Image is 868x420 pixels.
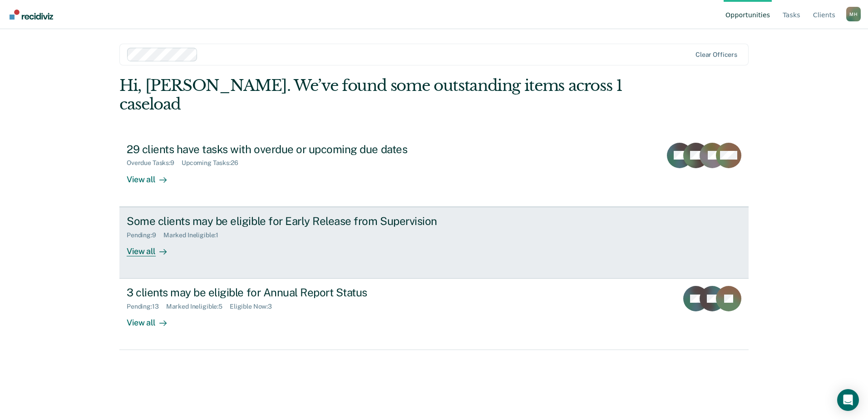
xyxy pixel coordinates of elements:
div: Overdue Tasks : 9 [127,159,182,167]
img: Recidiviz [10,10,53,20]
div: View all [127,310,178,328]
div: Marked Ineligible : 5 [166,303,230,310]
div: Marked Ineligible : 1 [163,231,226,239]
div: Hi, [PERSON_NAME]. We’ve found some outstanding items across 1 caseload [119,76,623,114]
div: Pending : 13 [127,303,166,310]
div: Clear officers [695,51,737,59]
div: M H [846,7,861,21]
div: Eligible Now : 3 [230,303,279,310]
div: Upcoming Tasks : 26 [182,159,246,167]
div: Pending : 9 [127,231,163,239]
button: Profile dropdown button [846,7,861,21]
a: 3 clients may be eligible for Annual Report StatusPending:13Marked Ineligible:5Eligible Now:3View... [119,279,749,350]
div: Open Intercom Messenger [837,389,859,411]
div: View all [127,239,178,256]
div: 29 clients have tasks with overdue or upcoming due dates [127,143,445,156]
div: Some clients may be eligible for Early Release from Supervision [127,215,445,228]
div: 3 clients may be eligible for Annual Report Status [127,286,445,299]
a: 29 clients have tasks with overdue or upcoming due datesOverdue Tasks:9Upcoming Tasks:26View all [119,135,749,207]
a: Some clients may be eligible for Early Release from SupervisionPending:9Marked Ineligible:1View all [119,207,749,279]
div: View all [127,167,178,185]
